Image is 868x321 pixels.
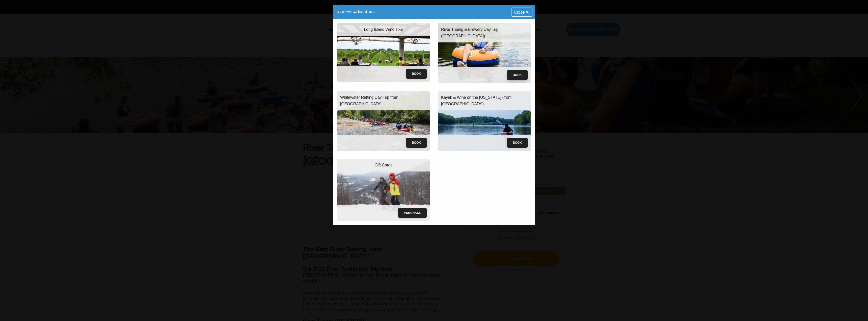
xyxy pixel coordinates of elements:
button: Book [507,70,528,80]
p: Kayak & Wine on the [US_STATE] (from [GEOGRAPHIC_DATA]) [441,94,528,107]
p: Gift Cards [375,162,392,168]
p: Whitewater Rafting Day Trip from [GEOGRAPHIC_DATA] [340,94,427,107]
button: Purchase [398,208,427,218]
p: River Tubing & Brewery Day Trip ([GEOGRAPHIC_DATA]) [441,26,528,39]
img: giftcards.jpg [337,159,430,221]
button: Book [406,69,427,79]
img: whitewater-rafting.jpeg [337,91,430,151]
span: Close [514,10,525,14]
div: Sourced Adventures [333,7,378,17]
button: Book [406,138,427,148]
p: Long Island Wine Tour [364,26,403,33]
img: wine-tour-trip.jpeg [337,23,430,82]
img: river-tubing.jpeg [438,23,531,83]
img: kayak-wine.jpeg [438,91,531,151]
button: Book [507,138,528,148]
